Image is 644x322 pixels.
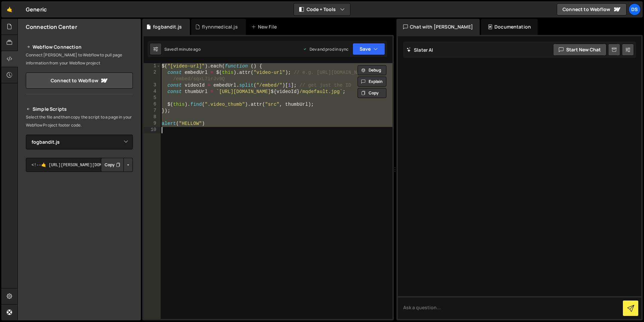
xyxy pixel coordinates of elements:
[26,183,133,243] iframe: YouTube video player
[202,24,237,30] div: flynnmedical.js
[481,19,538,35] div: Documentation
[26,51,133,67] p: Connect [PERSON_NAME] to Webflow to pull page information from your Webflow project
[26,23,77,31] h2: Connection Center
[144,82,161,89] div: 3
[144,101,161,108] div: 6
[144,127,161,133] div: 10
[251,24,279,30] div: New File
[358,88,386,98] button: Copy
[629,3,641,15] a: DS
[26,5,47,13] div: Generic
[26,248,133,308] iframe: YouTube video player
[294,3,350,15] button: Code + Tools
[144,63,161,70] div: 1
[101,158,124,172] button: Copy
[144,114,161,121] div: 8
[26,158,133,172] textarea: <!--🤙 [URL][PERSON_NAME][DOMAIN_NAME]> <script>document.addEventListener("DOMContentLoaded", func...
[144,108,161,114] div: 7
[144,121,161,127] div: 9
[358,65,386,75] button: Debug
[396,19,480,35] div: Chat with [PERSON_NAME]
[353,43,385,55] button: Save
[144,89,161,95] div: 4
[164,46,201,52] div: Saved
[26,105,133,113] h2: Simple Scripts
[557,3,627,15] a: Connect to Webflow
[26,73,133,89] a: Connect to Webflow
[176,46,201,52] div: 1 minute ago
[26,43,133,51] h2: Webflow Connection
[303,46,348,52] div: Dev and prod in sync
[1,1,18,17] a: 🤙
[144,70,161,82] div: 2
[358,77,386,87] button: Explain
[144,95,161,101] div: 5
[407,47,433,53] h2: Slater AI
[553,44,606,56] button: Start new chat
[101,158,133,172] div: Button group with nested dropdown
[26,113,133,129] p: Select the file and then copy the script to a page in your Webflow Project footer code.
[153,24,182,30] div: fogbandit.js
